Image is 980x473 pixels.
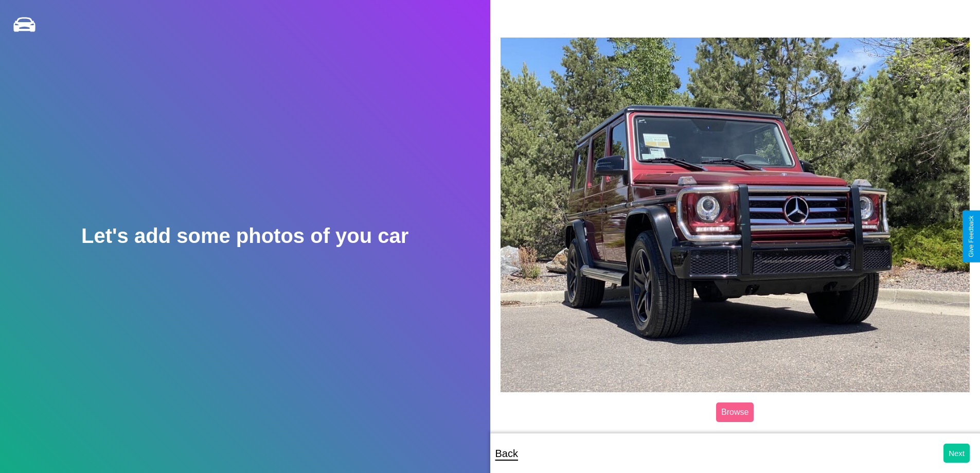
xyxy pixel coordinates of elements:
[943,444,970,463] button: Next
[968,216,975,257] div: Give Feedback
[81,224,408,248] h2: Let's add some photos of you car
[716,402,754,422] label: Browse
[495,444,518,463] p: Back
[501,38,970,392] img: posted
